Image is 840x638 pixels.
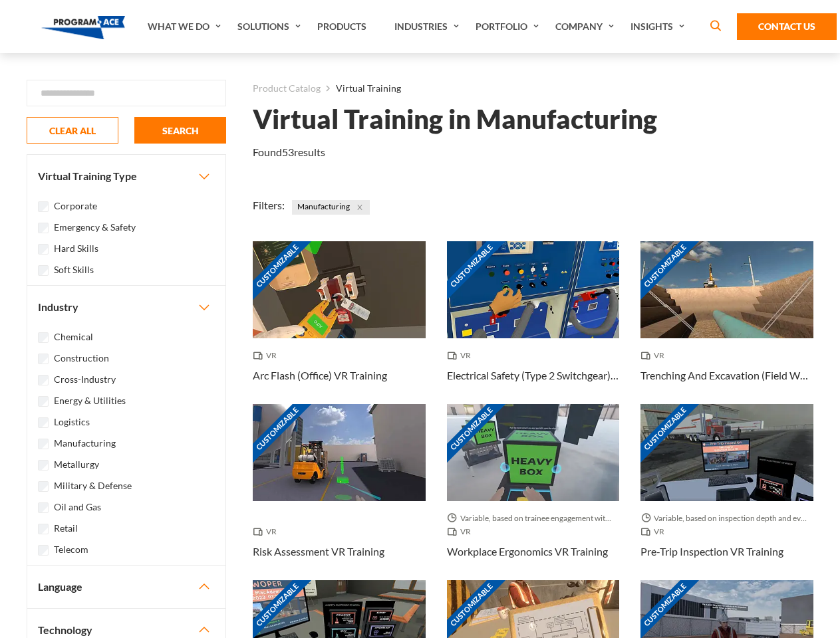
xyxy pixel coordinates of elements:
h3: Workplace Ergonomics VR Training [447,544,608,560]
h3: Electrical Safety (Type 2 Switchgear) VR Training [447,368,620,383]
input: Chemical [38,332,49,343]
label: Metallurgy [54,457,99,472]
input: Metallurgy [38,460,49,471]
button: Virtual Training Type [27,155,225,197]
button: Industry [27,286,225,328]
label: Cross-Industry [54,372,116,387]
label: Energy & Utilities [54,393,126,408]
a: Customizable Thumbnail - Arc Flash (Office) VR Training VR Arc Flash (Office) VR Training [253,241,426,404]
nav: breadcrumb [253,80,813,97]
h3: Pre-Trip Inspection VR Training [640,544,783,560]
p: Found results [253,144,325,160]
img: Program-Ace [41,16,126,39]
label: Chemical [54,330,93,344]
span: VR [447,349,476,362]
span: VR [447,525,476,538]
a: Product Catalog [253,80,321,97]
a: Customizable Thumbnail - Electrical Safety (Type 2 Switchgear) VR Training VR Electrical Safety (... [447,241,620,404]
input: Soft Skills [38,265,49,276]
label: Oil and Gas [54,500,101,514]
span: Manufacturing [292,200,370,215]
label: Telecom [54,542,88,557]
a: Contact Us [737,13,837,40]
input: Retail [38,524,49,534]
button: CLEAR ALL [27,117,118,144]
input: Oil and Gas [38,502,49,513]
button: Close [352,200,367,215]
label: Construction [54,351,109,366]
input: Military & Defense [38,481,49,492]
input: Logistics [38,417,49,428]
input: Construction [38,354,49,364]
input: Emergency & Safety [38,223,49,233]
span: Filters: [253,199,285,211]
h3: Arc Flash (Office) VR Training [253,368,387,383]
h1: Virtual Training in Manufacturing [253,108,657,131]
label: Corporate [54,199,97,213]
span: VR [640,349,670,362]
a: Customizable Thumbnail - Trenching And Excavation (Field Work) VR Training VR Trenching And Excav... [640,241,813,404]
span: Variable, based on trainee engagement with exercises. [447,512,620,525]
input: Manufacturing [38,439,49,449]
input: Hard Skills [38,244,49,255]
label: Manufacturing [54,436,116,451]
li: Virtual Training [321,80,401,97]
span: VR [253,525,282,538]
span: Variable, based on inspection depth and event interaction. [640,512,813,525]
span: VR [640,525,670,538]
a: Customizable Thumbnail - Risk Assessment VR Training VR Risk Assessment VR Training [253,404,426,580]
label: Logistics [54,415,90,429]
input: Energy & Utilities [38,396,49,407]
a: Customizable Thumbnail - Workplace Ergonomics VR Training Variable, based on trainee engagement w... [447,404,620,580]
h3: Trenching And Excavation (Field Work) VR Training [640,368,813,383]
span: VR [253,349,282,362]
input: Telecom [38,545,49,556]
label: Military & Defense [54,478,132,493]
em: 53 [282,146,294,158]
input: Cross-Industry [38,375,49,385]
label: Retail [54,521,78,536]
h3: Risk Assessment VR Training [253,544,384,560]
label: Soft Skills [54,263,94,277]
label: Hard Skills [54,241,98,256]
a: Customizable Thumbnail - Pre-Trip Inspection VR Training Variable, based on inspection depth and ... [640,404,813,580]
button: Language [27,566,225,608]
label: Emergency & Safety [54,220,136,235]
input: Corporate [38,201,49,212]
